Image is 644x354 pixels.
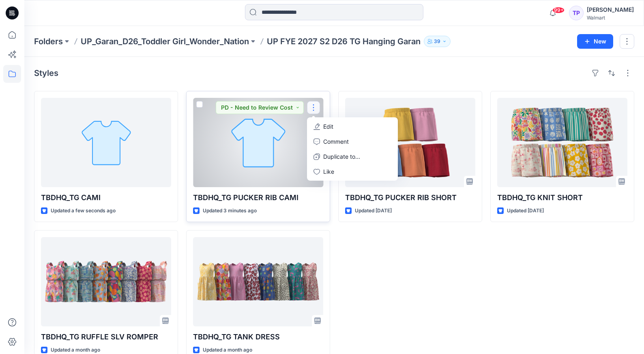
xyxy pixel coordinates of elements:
[345,98,475,187] a: TBDHQ_TG PUCKER RIB SHORT
[81,36,249,47] a: UP_Garan_D26_Toddler Girl_Wonder_Nation
[193,192,323,203] p: TBDHQ_TG PUCKER RIB CAMI
[34,68,58,78] h4: Styles
[193,98,323,187] a: TBDHQ_TG PUCKER RIB CAMI
[497,98,627,187] a: TBDHQ_TG KNIT SHORT
[345,192,475,203] p: TBDHQ_TG PUCKER RIB SHORT
[552,7,565,13] span: 99+
[41,237,171,326] a: TBDHQ_TG RUFFLE SLV ROMPER
[569,6,584,20] div: TP
[309,119,396,134] a: Edit
[193,237,323,326] a: TBDHQ_TG TANK DRESS
[587,5,634,15] div: [PERSON_NAME]
[577,34,613,49] button: New
[34,36,63,47] a: Folders
[203,207,257,215] p: Updated 3 minutes ago
[434,37,440,46] p: 39
[497,192,627,203] p: TBDHQ_TG KNIT SHORT
[51,207,116,215] p: Updated a few seconds ago
[507,207,544,215] p: Updated [DATE]
[424,36,451,47] button: 39
[41,192,171,203] p: TBDHQ_TG CAMI
[323,122,333,131] p: Edit
[41,331,171,343] p: TBDHQ_TG RUFFLE SLV ROMPER
[193,331,323,343] p: TBDHQ_TG TANK DRESS
[323,152,360,161] p: Duplicate to...
[355,207,392,215] p: Updated [DATE]
[41,98,171,187] a: TBDHQ_TG CAMI
[323,137,349,146] p: Comment
[323,167,334,176] p: Like
[587,15,634,21] div: Walmart
[267,36,421,47] p: UP FYE 2027 S2 D26 TG Hanging Garan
